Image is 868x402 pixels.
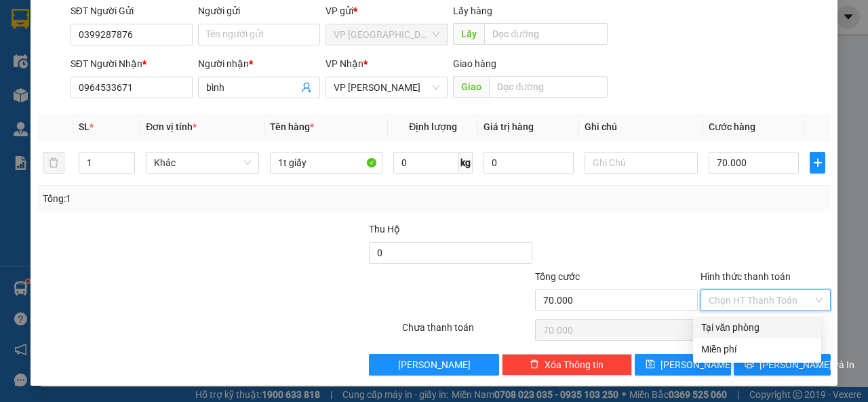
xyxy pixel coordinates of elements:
div: SĐT Người Gửi [71,3,193,18]
span: Định lượng [409,121,457,132]
th: Ghi chú [579,114,703,140]
span: save [646,359,655,370]
input: VD: Bàn, Ghế [270,152,383,174]
span: Xóa Thông tin [545,357,604,372]
button: save[PERSON_NAME] [635,354,732,376]
input: Ghi Chú [585,152,698,174]
span: Khác [154,153,251,173]
span: Lấy hàng [453,5,492,16]
button: deleteXóa Thông tin [502,354,632,376]
span: [PERSON_NAME] [398,357,471,372]
div: Người nhận [198,56,320,71]
div: Gửi: VP [GEOGRAPHIC_DATA] [10,79,135,108]
span: SL [79,121,90,132]
span: plus [810,157,825,168]
div: Người gửi [198,3,320,18]
input: Dọc đường [489,76,607,98]
span: Lấy [453,23,484,45]
text: DLT2509140011 [77,57,178,72]
input: Dọc đường [484,23,607,45]
span: Giá trị hàng [484,121,534,132]
div: Tổng: 1 [43,191,336,206]
span: Tên hàng [270,121,314,132]
span: Thu Hộ [369,224,400,235]
input: 0 [484,152,574,174]
span: kg [459,152,473,174]
label: Hình thức thanh toán [701,271,791,282]
span: Tổng cước [535,271,580,282]
span: [PERSON_NAME] và In [759,357,854,372]
span: Cước hàng [709,121,755,132]
button: [PERSON_NAME] [369,354,499,376]
span: VP Phan Thiết [334,77,439,98]
span: [PERSON_NAME] [660,357,733,372]
div: VP gửi [325,3,448,18]
div: Miễn phí [701,342,813,357]
div: SĐT Người Nhận [71,56,193,71]
span: user-add [301,82,312,93]
div: Chưa thanh toán [401,320,534,344]
button: delete [43,152,64,174]
span: VP Nhận [325,58,363,69]
span: Đơn vị tính [146,121,197,132]
button: plus [810,152,825,174]
span: Giao hàng [453,58,496,69]
span: printer [745,359,754,370]
span: Giao [453,76,489,98]
span: delete [530,359,539,370]
div: Nhận: VP [PERSON_NAME] [142,79,243,108]
span: VP Đà Lạt [334,24,439,45]
div: Tại văn phòng [701,320,813,335]
button: printer[PERSON_NAME] và In [734,354,831,376]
